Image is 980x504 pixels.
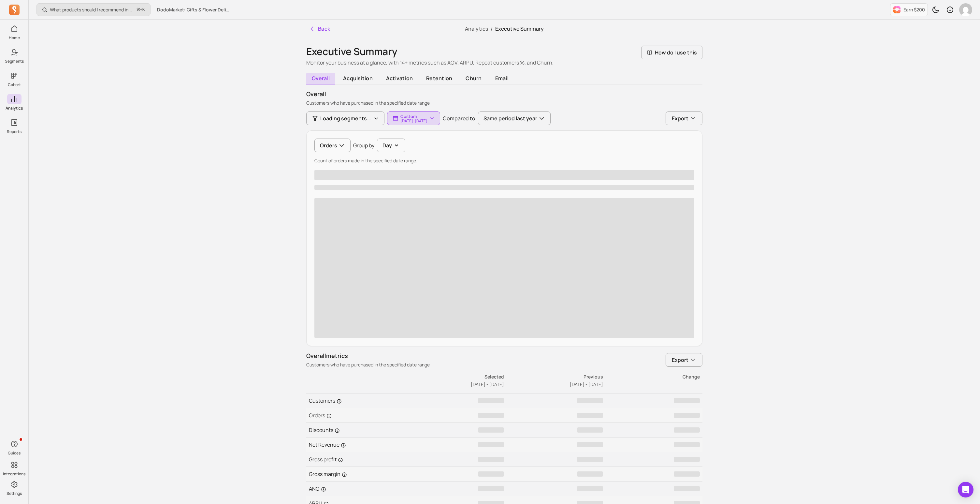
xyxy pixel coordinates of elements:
p: Guides [8,451,21,456]
span: ‌ [577,471,603,477]
button: Custom[DATE]-[DATE] [387,111,440,125]
p: Cohort [8,82,21,87]
kbd: K [142,7,145,12]
span: Export [672,114,688,122]
span: overall [306,73,335,84]
p: Settings [7,491,22,496]
span: [DATE] - [DATE] [570,381,603,387]
button: How do I use this [641,46,702,59]
button: Orders [314,139,351,152]
p: Selected [406,374,504,380]
button: Export [666,353,702,367]
td: Discounts [306,423,405,437]
span: ‌ [674,471,700,477]
span: + [137,6,145,13]
p: Monitor your business at a glance, with 14+ metrics such as AOV, ARPU, Repeat customers %, and Ch... [306,59,554,67]
button: DodoMarket: Gifts & Flower Delivery [GEOGRAPHIC_DATA] [153,4,235,16]
button: Toggle dark mode [929,3,942,16]
span: ‌ [478,457,504,462]
p: [DATE] - [DATE] [400,119,427,123]
span: email [490,73,514,84]
a: Analytics [465,25,488,32]
p: Customers who have purchased in the specified date range [306,362,430,368]
span: ‌ [478,427,504,433]
span: ‌ [314,198,694,338]
button: Day [377,139,405,152]
button: Same period last year [478,111,551,125]
span: churn [460,73,487,84]
span: ‌ [478,398,504,403]
span: Loading segments... [320,114,372,122]
p: Compared to [443,114,475,122]
p: Home [9,35,20,40]
p: Earn $200 [903,7,925,13]
span: ‌ [674,413,700,418]
span: ‌ [674,457,700,462]
p: Analytics [6,106,23,111]
span: Executive Summary [495,25,544,32]
span: ‌ [674,398,700,403]
span: ‌ [674,442,700,447]
img: avatar [959,3,972,16]
button: Loading segments... [306,111,384,125]
span: ‌ [577,427,603,433]
p: overall [306,90,702,98]
td: Net Revenue [306,437,405,452]
p: Custom [400,114,427,119]
span: DodoMarket: Gifts & Flower Delivery [GEOGRAPHIC_DATA] [157,7,231,13]
td: ANO [306,482,405,496]
h1: Executive Summary [306,46,554,57]
td: Customers [306,393,405,408]
p: Change [604,374,700,380]
span: ‌ [478,486,504,491]
p: Previous [505,374,603,380]
button: Earn $200 [890,3,928,16]
span: ‌ [478,442,504,447]
p: Count of orders made in the specified date range. [314,157,694,164]
span: ‌ [478,471,504,477]
span: ‌ [674,486,700,491]
span: ‌ [577,457,603,462]
span: ‌ [314,185,694,190]
td: Gross profit [306,452,405,467]
button: Guides [7,437,22,457]
span: acquisition [338,73,378,84]
span: ‌ [577,398,603,403]
button: What products should I recommend in my email campaigns?⌘+K [36,3,151,16]
span: ‌ [314,170,694,180]
span: / [488,25,495,32]
div: Open Intercom Messenger [958,482,973,497]
span: ‌ [577,413,603,418]
span: ‌ [577,486,603,491]
button: Export [666,111,702,125]
p: Group by [353,141,374,149]
p: Reports [7,129,22,134]
kbd: ⌘ [137,6,140,14]
p: Customers who have purchased in the specified date range [306,100,702,106]
span: ‌ [674,427,700,433]
p: Segments [5,59,24,64]
span: Export [672,356,688,364]
span: ‌ [577,442,603,447]
span: retention [421,73,458,84]
td: Gross margin [306,467,405,482]
td: Orders [306,408,405,423]
p: What products should I recommend in my email campaigns? [50,7,134,13]
span: [DATE] - [DATE] [471,381,504,387]
p: Overall metrics [306,351,430,360]
span: ‌ [478,413,504,418]
span: activation [381,73,418,84]
p: Integrations [3,471,25,477]
button: Back [306,22,333,35]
